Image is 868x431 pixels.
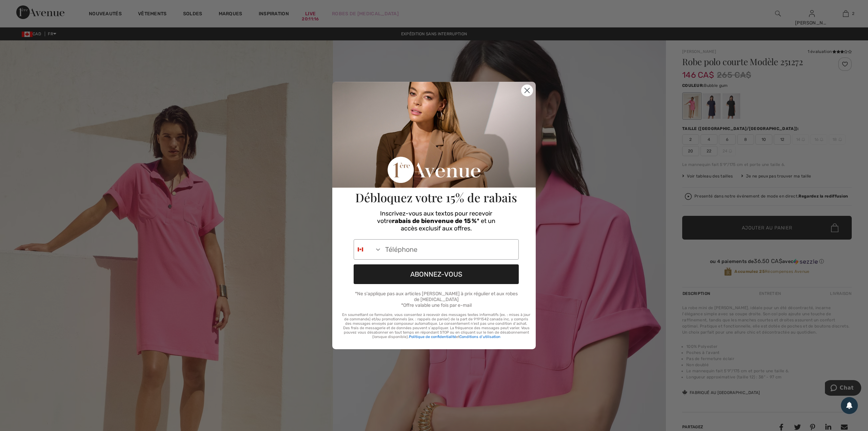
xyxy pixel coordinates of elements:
span: rabais de bienvenue de 15 % [392,217,477,225]
button: Close dialog [521,85,533,96]
button: Search Countries [354,240,382,259]
span: Inscrivez-vous aux textos pour recevoir votre * et un accès exclusif aux offres. [377,210,495,232]
span: Chat [15,5,29,11]
span: *Offre valable une fois par e-mail [401,302,472,308]
span: Débloquez votre 15% de rabais [355,189,517,205]
button: ABONNEZ-VOUS [354,264,519,284]
a: Conditions d’utilisation [459,335,500,339]
a: Politique de confidentialité [409,335,456,339]
p: En soumettant ce formulaire, vous consentez à recevoir des messages textes informatifs (ex. : mis... [342,313,530,339]
input: Téléphone [382,240,518,259]
img: Canada [358,247,363,252]
span: *Ne s'applique pas aux articles [PERSON_NAME] à prix régulier et aux robes de [MEDICAL_DATA] [355,291,518,302]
